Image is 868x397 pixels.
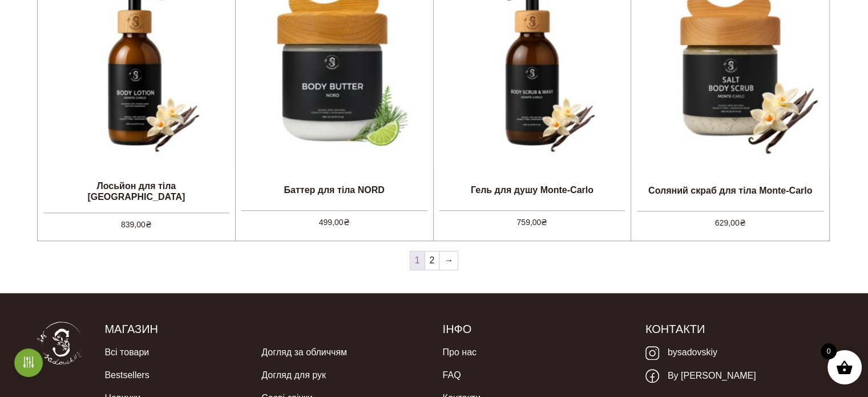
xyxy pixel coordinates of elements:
[261,364,326,387] a: Догляд для рук
[121,220,152,229] bdi: 839,00
[821,343,837,359] span: 0
[410,251,425,270] span: 1
[715,218,746,227] bdi: 629,00
[425,251,439,270] a: 2
[645,341,717,364] a: bysadovskiy
[516,218,547,227] bdi: 759,00
[38,176,235,207] h2: Лосьйон для тіла [GEOGRAPHIC_DATA]
[645,322,831,336] h5: Контакти
[645,364,756,388] a: By [PERSON_NAME]
[319,218,350,227] bdi: 499,00
[442,364,461,387] a: FAQ
[442,322,628,336] h5: Інфо
[631,177,829,205] h2: Соляний скраб для тіла Monte-Carlo
[541,218,547,227] span: ₴
[104,364,149,387] a: Bestsellers
[261,341,347,364] a: Догляд за обличчям
[740,218,746,227] span: ₴
[104,341,149,364] a: Всі товари
[439,251,458,270] a: →
[434,176,631,204] h2: Гель для душу Monte-Carlo
[146,220,152,229] span: ₴
[442,341,476,364] a: Про нас
[344,218,350,227] span: ₴
[236,176,433,204] h2: Баттер для тіла NORD
[104,322,425,336] h5: Магазин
